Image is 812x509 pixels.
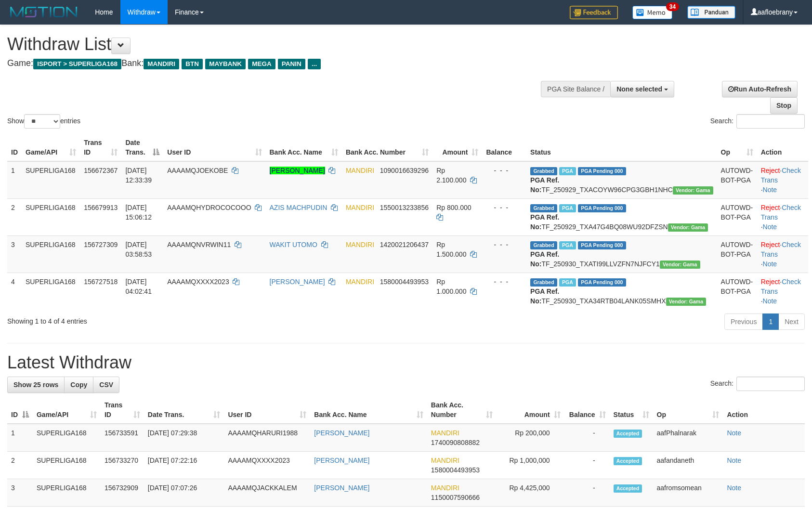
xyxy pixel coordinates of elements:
td: · · [757,198,808,235]
a: Check Trans [761,278,801,295]
span: PANIN [278,59,305,69]
td: [DATE] 07:07:26 [144,479,224,507]
span: MANDIRI [144,59,179,69]
a: Note [763,260,777,268]
span: Copy 1740090808882 to clipboard [431,439,480,446]
span: PGA Pending [578,204,626,212]
td: 1 [7,424,33,452]
a: Note [763,223,777,231]
span: Vendor URL: https://trx31.1velocity.biz [673,186,713,195]
td: - [564,452,610,479]
span: Accepted [614,457,642,465]
span: Grabbed [530,278,557,287]
span: Copy 1550013233856 to clipboard [380,204,429,211]
span: MEGA [248,59,275,69]
td: TF_250929_TXA47G4BQ08WU92DFZSN [526,198,717,235]
td: 1 [7,161,22,199]
a: AZIS MACHPUDIN [270,204,327,211]
span: Accepted [614,484,642,493]
td: 2 [7,452,33,479]
span: Vendor URL: https://trx31.1velocity.biz [660,261,700,269]
td: aafPhalnarak [653,424,723,452]
th: Bank Acc. Number: activate to sort column ascending [427,396,497,424]
td: AUTOWD-BOT-PGA [717,273,757,310]
td: Rp 1,000,000 [497,452,564,479]
span: AAAAMQNVRWIN11 [167,241,231,248]
td: AUTOWD-BOT-PGA [717,161,757,199]
span: CSV [99,381,113,389]
span: [DATE] 03:58:53 [125,241,152,258]
td: · · [757,235,808,273]
span: MANDIRI [431,484,459,492]
span: Grabbed [530,241,557,249]
th: Balance: activate to sort column ascending [564,396,610,424]
a: [PERSON_NAME] [314,457,369,464]
span: Grabbed [530,204,557,212]
span: Show 25 rows [13,381,58,389]
span: Copy 1420021206437 to clipboard [380,241,429,248]
span: Marked by aafromsomean [559,241,576,249]
th: Status [526,134,717,161]
span: Copy 1580004493953 to clipboard [431,466,480,474]
a: Copy [64,377,93,393]
th: User ID: activate to sort column ascending [163,134,265,161]
img: Button%20Memo.svg [632,6,673,19]
span: MANDIRI [431,429,459,437]
td: SUPERLIGA168 [33,452,101,479]
td: TF_250930_TXA34RTB04LANK05SMHX [526,273,717,310]
h1: Latest Withdraw [7,353,805,372]
td: [DATE] 07:22:16 [144,452,224,479]
span: Vendor URL: https://trx31.1velocity.biz [668,223,708,232]
span: Copy 1580004493953 to clipboard [380,278,429,286]
a: [PERSON_NAME] [270,278,325,286]
th: User ID: activate to sort column ascending [224,396,310,424]
div: - - - [486,240,523,249]
td: 156733591 [101,424,144,452]
span: MANDIRI [346,204,374,211]
td: [DATE] 07:29:38 [144,424,224,452]
label: Show entries [7,114,80,129]
td: 156732909 [101,479,144,507]
a: Next [778,313,805,330]
span: Rp 1.500.000 [436,241,466,258]
span: Rp 800.000 [436,204,471,211]
span: None selected [616,85,662,93]
span: 156727309 [84,241,118,248]
a: [PERSON_NAME] [314,429,369,437]
td: AAAAMQHARURI1988 [224,424,310,452]
th: Trans ID: activate to sort column ascending [101,396,144,424]
span: BTN [182,59,203,69]
div: - - - [486,166,523,175]
b: PGA Ref. No: [530,176,559,194]
a: Reject [761,167,780,174]
td: TF_250929_TXACOYW96CPG3GBH1NHC [526,161,717,199]
span: Marked by aafsengchandara [559,167,576,175]
span: AAAAMQXXXX2023 [167,278,229,286]
th: Game/API: activate to sort column ascending [33,396,101,424]
span: Copy [70,381,87,389]
a: Run Auto-Refresh [722,81,798,97]
span: PGA Pending [578,278,626,287]
img: panduan.png [687,6,735,19]
span: Rp 1.000.000 [436,278,466,295]
a: WAKIT UTOMO [270,241,317,248]
td: AAAAMQXXXX2023 [224,452,310,479]
a: Note [763,297,777,305]
span: MANDIRI [346,241,374,248]
td: SUPERLIGA168 [22,198,80,235]
input: Search: [736,377,805,391]
b: PGA Ref. No: [530,213,559,231]
span: 156727518 [84,278,118,286]
a: Reject [761,204,780,211]
a: Check Trans [761,241,801,258]
span: Copy 1090016639296 to clipboard [380,167,429,174]
h4: Game: Bank: [7,59,532,68]
td: AUTOWD-BOT-PGA [717,235,757,273]
a: Reject [761,241,780,248]
td: SUPERLIGA168 [22,273,80,310]
td: SUPERLIGA168 [33,424,101,452]
span: PGA Pending [578,241,626,249]
a: CSV [93,377,119,393]
td: aafromsomean [653,479,723,507]
th: Bank Acc. Name: activate to sort column ascending [266,134,342,161]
